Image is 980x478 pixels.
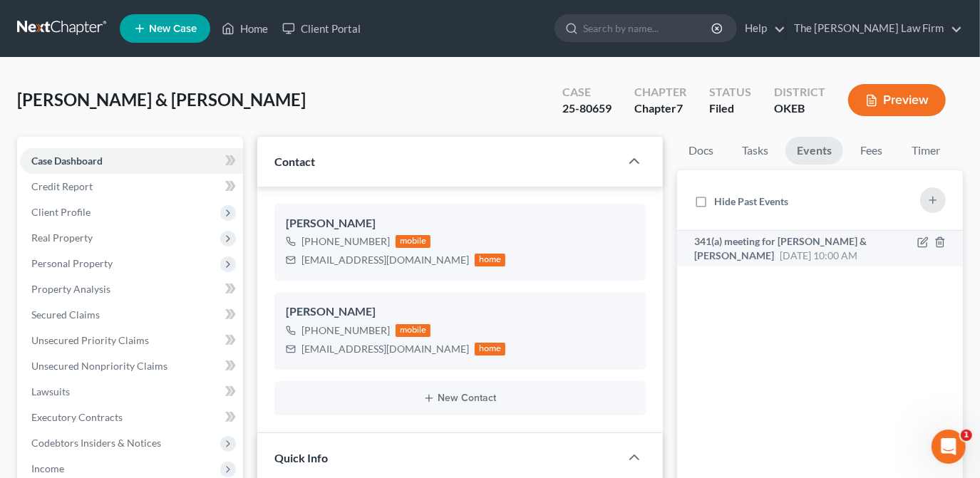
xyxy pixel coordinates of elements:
[20,302,243,328] a: Secured Claims
[562,84,612,100] div: Case
[694,235,867,261] span: 341(a) meeting for [PERSON_NAME] & [PERSON_NAME]
[396,235,431,248] div: mobile
[475,343,506,355] div: home
[731,137,780,165] a: Tasks
[31,334,149,346] span: Unsecured Priority Claims
[20,353,243,379] a: Unsecured Nonpriority Claims
[774,100,825,117] div: OKEB
[961,430,972,441] span: 1
[301,323,390,338] div: [PHONE_NUMBER]
[31,462,64,474] span: Income
[31,308,100,321] span: Secured Claims
[31,411,123,423] span: Executory Contracts
[31,437,161,449] span: Codebtors Insiders & Notices
[286,303,634,321] div: [PERSON_NAME]
[396,324,431,337] div: mobile
[709,100,751,117] div: Filed
[785,137,843,165] a: Events
[31,360,167,372] span: Unsecured Nonpriority Claims
[562,100,612,117] div: 25-80659
[31,257,113,269] span: Personal Property
[20,148,243,174] a: Case Dashboard
[286,215,634,232] div: [PERSON_NAME]
[301,253,469,267] div: [EMAIL_ADDRESS][DOMAIN_NAME]
[20,174,243,199] a: Credit Report
[31,206,91,218] span: Client Profile
[17,89,306,110] span: [PERSON_NAME] & [PERSON_NAME]
[774,84,825,100] div: District
[20,328,243,353] a: Unsecured Priority Claims
[215,16,275,41] a: Home
[677,137,725,165] a: Docs
[475,254,506,266] div: home
[676,101,683,115] span: 7
[900,137,951,165] a: Timer
[275,16,368,41] a: Client Portal
[31,180,93,192] span: Credit Report
[714,195,788,207] span: Hide Past Events
[274,155,315,168] span: Contact
[848,84,946,116] button: Preview
[849,137,894,165] a: Fees
[738,16,785,41] a: Help
[780,249,857,261] span: [DATE] 10:00 AM
[20,276,243,302] a: Property Analysis
[31,232,93,244] span: Real Property
[20,379,243,405] a: Lawsuits
[787,16,962,41] a: The [PERSON_NAME] Law Firm
[286,393,634,404] button: New Contact
[301,234,390,249] div: [PHONE_NUMBER]
[709,84,751,100] div: Status
[583,15,713,41] input: Search by name...
[301,342,469,356] div: [EMAIL_ADDRESS][DOMAIN_NAME]
[149,24,197,34] span: New Case
[634,100,686,117] div: Chapter
[634,84,686,100] div: Chapter
[20,405,243,430] a: Executory Contracts
[31,385,70,398] span: Lawsuits
[31,283,110,295] span: Property Analysis
[932,430,966,464] iframe: Intercom live chat
[274,451,328,464] span: Quick Info
[31,155,103,167] span: Case Dashboard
